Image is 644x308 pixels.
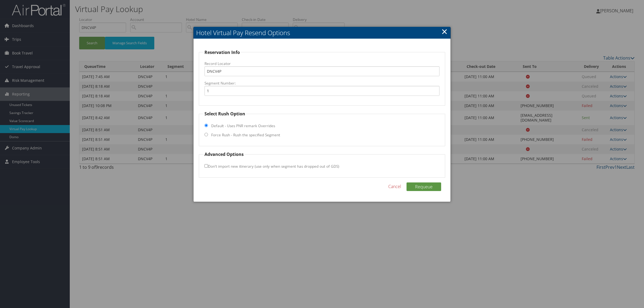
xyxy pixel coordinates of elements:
[388,183,401,190] a: Cancel
[204,151,244,157] legend: Advanced Options
[204,111,246,117] legend: Select Rush Option
[407,182,441,191] button: Requeue
[204,61,440,66] label: Record Locator
[204,80,440,86] label: Segment Number:
[204,161,339,171] label: Don't import new itinerary (use only when segment has dropped out of GDS)
[441,26,448,37] a: Close
[204,164,208,168] input: Don't import new itinerary (use only when segment has dropped out of GDS)
[211,123,275,129] label: Default - Uses PNR remark Overrides
[193,27,451,39] h2: Hotel Virtual Pay Resend Options
[204,49,241,56] legend: Reservation Info
[211,132,280,138] label: Force Rush - Rush the specified Segment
